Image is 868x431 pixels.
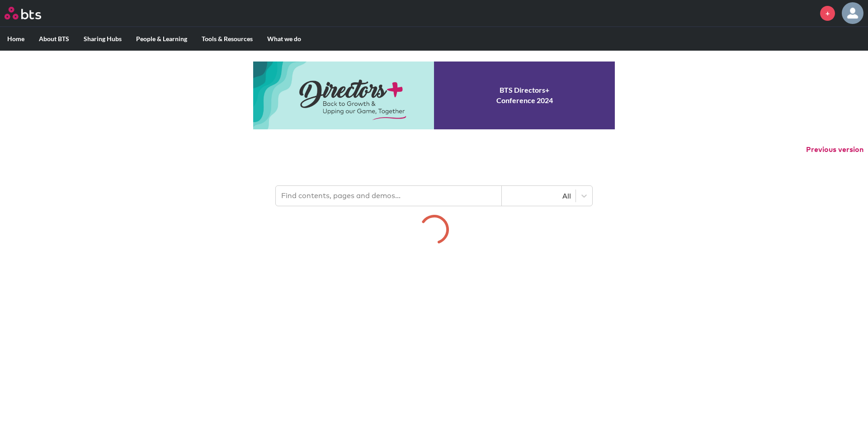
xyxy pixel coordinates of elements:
[506,191,571,201] div: All
[5,7,41,19] img: BTS Logo
[76,27,129,51] label: Sharing Hubs
[253,62,615,129] a: Conference 2024
[842,2,863,24] a: Profile
[5,7,58,19] a: Go home
[820,6,835,21] a: +
[260,27,308,51] label: What we do
[32,27,76,51] label: About BTS
[842,2,863,24] img: Huzaifa Ahmed
[129,27,194,51] label: People & Learning
[276,186,502,206] input: Find contents, pages and demos...
[194,27,260,51] label: Tools & Resources
[806,145,863,155] button: Previous version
